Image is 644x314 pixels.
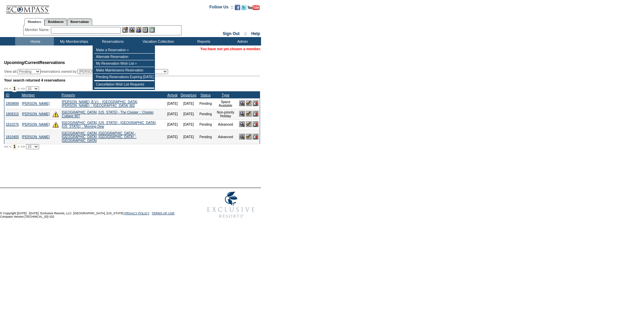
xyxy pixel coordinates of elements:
[166,119,179,130] td: [DATE]
[24,18,45,26] a: Members
[9,145,11,149] span: <
[246,134,252,139] img: Confirm Reservation
[22,135,50,139] a: [PERSON_NAME]
[6,102,19,105] a: 1809899
[239,111,245,117] img: View Reservation
[251,31,260,36] a: Help
[94,60,154,67] td: My Reservation Wish List »
[253,100,258,106] img: Cancel Reservation
[62,121,156,128] a: [GEOGRAPHIC_DATA], [US_STATE] - [GEOGRAPHIC_DATA], [US_STATE] :: Morning Dew
[53,122,59,128] img: There are insufficient days and/or tokens to cover this reservation
[54,37,93,45] td: My Memberships
[124,212,149,215] a: PRIVACY POLICY
[167,93,178,97] a: Arrival
[12,85,17,92] span: 1
[181,93,196,97] a: Departure
[4,60,39,65] span: Upcoming/Current
[6,135,19,139] a: 1810405
[222,93,229,97] a: Type
[6,112,19,116] a: 1808315
[239,100,245,106] img: View Reservation
[179,119,198,130] td: [DATE]
[235,5,240,10] img: Become our fan on Facebook
[210,4,233,12] td: Follow Us ::
[94,81,154,88] td: Cancellation Wish List Requests
[53,111,59,117] img: There are insufficient days and/or tokens to cover this reservation
[253,134,258,139] img: Cancel Reservation
[15,37,54,45] td: Home
[4,60,65,65] span: Reservations
[213,119,238,130] td: Advanced
[94,67,154,74] td: Make Maintenance Reservation
[239,134,245,139] img: View Reservation
[222,37,261,45] td: Admin
[246,121,252,127] img: Confirm Reservation
[18,145,20,149] span: >
[248,5,260,10] img: Subscribe to our YouTube Channel
[129,27,135,33] img: View
[4,145,8,149] span: <<
[22,123,50,126] a: [PERSON_NAME]
[93,37,131,45] td: Reservations
[6,93,9,97] a: ID
[198,130,214,144] td: Pending
[18,87,20,91] span: >
[131,37,184,45] td: Vacation Collection
[4,78,260,82] div: Your search returned 4 reservations
[142,27,148,33] img: Reservations
[179,98,198,109] td: [DATE]
[149,27,155,33] img: b_calculator.gif
[166,98,179,109] td: [DATE]
[94,47,154,54] td: Make a Reservation »
[62,131,136,143] a: [GEOGRAPHIC_DATA], [GEOGRAPHIC_DATA] - [GEOGRAPHIC_DATA], [GEOGRAPHIC_DATA] :: [GEOGRAPHIC_DATA]
[244,31,247,36] span: ::
[4,87,8,91] span: <<
[198,98,214,109] td: Pending
[94,74,154,81] td: Pending Reservations Expiring [DATE]
[12,143,17,150] span: 1
[9,87,11,91] span: <
[25,27,51,33] div: Member Name:
[246,111,252,117] img: Confirm Reservation
[166,109,179,119] td: [DATE]
[248,7,260,11] a: Subscribe to our YouTube Channel
[94,54,154,60] td: Alternate Reservation
[136,27,141,33] img: Impersonate
[239,121,245,127] img: View Reservation
[184,37,222,45] td: Reports
[200,47,261,51] span: You have not yet chosen a member.
[241,5,247,10] img: Follow us on Twitter
[253,121,258,127] img: Cancel Reservation
[235,7,240,11] a: Become our fan on Facebook
[246,100,252,106] img: Confirm Reservation
[4,69,171,74] div: View all: reservations owned by:
[6,123,19,126] a: 1810276
[213,98,238,109] td: Space Available
[22,112,50,116] a: [PERSON_NAME]
[213,130,238,144] td: Advanced
[200,93,211,97] a: Status
[166,130,179,144] td: [DATE]
[22,93,35,97] a: Member
[241,7,247,11] a: Follow us on Twitter
[22,102,50,105] a: [PERSON_NAME]
[213,109,238,119] td: Non-priority Holiday
[198,109,214,119] td: Pending
[62,100,137,107] a: [PERSON_NAME], B.V.I. - [GEOGRAPHIC_DATA][PERSON_NAME] :: [GEOGRAPHIC_DATA] 302
[122,27,128,33] img: b_edit.gif
[44,18,67,25] a: Residences
[253,111,258,117] img: Cancel Reservation
[179,109,198,119] td: [DATE]
[201,188,261,222] img: Exclusive Resorts
[21,87,25,91] span: >>
[223,31,239,36] a: Sign Out
[152,212,175,215] a: TERMS OF USE
[62,111,154,118] a: [GEOGRAPHIC_DATA], [US_STATE] - The Cloister :: Cloister Cottage 907
[67,18,92,25] a: Reservations
[62,93,75,97] a: Property
[198,119,214,130] td: Pending
[179,130,198,144] td: [DATE]
[21,145,25,149] span: >>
